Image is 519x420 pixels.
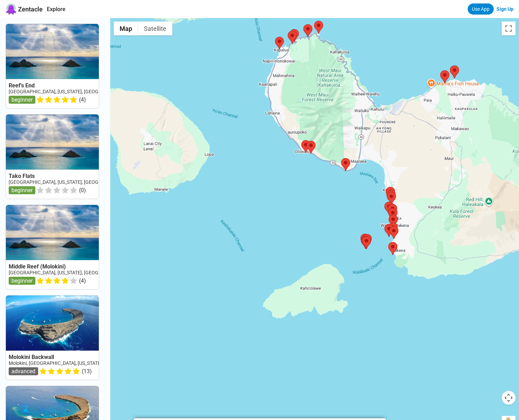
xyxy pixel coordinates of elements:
[114,22,138,35] button: Show street map
[138,22,172,35] button: Show satellite imagery
[6,3,43,15] a: Zentacle logoZentacle
[6,3,17,15] img: Zentacle logo
[9,179,180,185] a: [GEOGRAPHIC_DATA], [US_STATE], [GEOGRAPHIC_DATA], [GEOGRAPHIC_DATA]
[496,6,513,12] a: Sign Up
[9,360,102,366] a: Molokini, [GEOGRAPHIC_DATA], [US_STATE]
[9,270,180,275] a: [GEOGRAPHIC_DATA], [US_STATE], [GEOGRAPHIC_DATA], [GEOGRAPHIC_DATA]
[47,6,66,12] a: Explore
[468,3,494,15] a: Use App
[502,391,516,405] button: Map camera controls
[18,6,43,13] span: Zentacle
[502,22,516,35] button: Toggle fullscreen view
[9,89,180,94] a: [GEOGRAPHIC_DATA], [US_STATE], [GEOGRAPHIC_DATA], [GEOGRAPHIC_DATA]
